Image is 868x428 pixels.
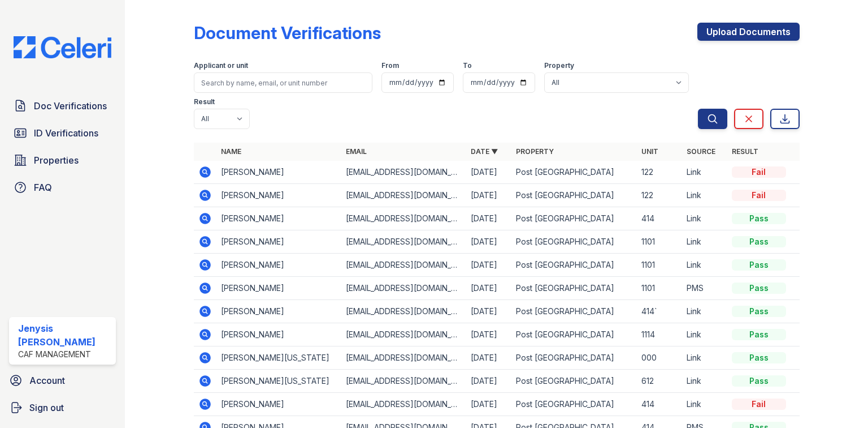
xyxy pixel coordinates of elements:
[341,370,466,393] td: [EMAIL_ADDRESS][DOMAIN_NAME]
[216,184,341,207] td: [PERSON_NAME]
[732,375,786,387] div: Pass
[216,230,341,254] td: [PERSON_NAME]
[516,147,554,156] a: Property
[216,300,341,323] td: [PERSON_NAME]
[511,207,636,230] td: Post [GEOGRAPHIC_DATA]
[682,254,727,277] td: Link
[682,393,727,416] td: Link
[381,61,399,70] label: From
[341,393,466,416] td: [EMAIL_ADDRESS][DOMAIN_NAME]
[637,393,682,416] td: 414
[637,161,682,184] td: 122
[9,122,116,144] a: ID Verifications
[732,283,786,294] div: Pass
[637,300,682,323] td: 414`
[216,323,341,346] td: [PERSON_NAME]
[18,349,111,360] div: CAF Management
[466,393,511,416] td: [DATE]
[9,95,116,117] a: Doc Verifications
[732,147,758,156] a: Result
[216,393,341,416] td: [PERSON_NAME]
[732,259,786,271] div: Pass
[34,181,52,194] span: FAQ
[463,61,472,70] label: To
[732,352,786,363] div: Pass
[341,207,466,230] td: [EMAIL_ADDRESS][DOMAIN_NAME]
[216,346,341,370] td: [PERSON_NAME][US_STATE]
[466,161,511,184] td: [DATE]
[637,230,682,254] td: 1101
[9,176,116,199] a: FAQ
[341,230,466,254] td: [EMAIL_ADDRESS][DOMAIN_NAME]
[29,401,64,414] span: Sign out
[341,323,466,346] td: [EMAIL_ADDRESS][DOMAIN_NAME]
[637,184,682,207] td: 122
[682,277,727,300] td: PMS
[682,230,727,254] td: Link
[637,370,682,393] td: 612
[511,184,636,207] td: Post [GEOGRAPHIC_DATA]
[34,126,98,140] span: ID Verifications
[682,370,727,393] td: Link
[732,306,786,317] div: Pass
[466,277,511,300] td: [DATE]
[5,369,120,392] a: Account
[34,99,107,113] span: Doc Verifications
[511,254,636,277] td: Post [GEOGRAPHIC_DATA]
[5,36,120,58] img: CE_Logo_Blue-a8612792a0a2168367f1c8372b55b34899dd931a85d93a1a3d3e32e68fde9ad4.png
[637,323,682,346] td: 1114
[216,370,341,393] td: [PERSON_NAME][US_STATE]
[641,147,658,156] a: Unit
[341,254,466,277] td: [EMAIL_ADDRESS][DOMAIN_NAME]
[682,161,727,184] td: Link
[29,374,65,387] span: Account
[216,254,341,277] td: [PERSON_NAME]
[466,323,511,346] td: [DATE]
[732,213,786,224] div: Pass
[341,300,466,323] td: [EMAIL_ADDRESS][DOMAIN_NAME]
[637,254,682,277] td: 1101
[682,300,727,323] td: Link
[511,277,636,300] td: Post [GEOGRAPHIC_DATA]
[341,277,466,300] td: [EMAIL_ADDRESS][DOMAIN_NAME]
[511,230,636,254] td: Post [GEOGRAPHIC_DATA]
[5,396,120,419] a: Sign out
[194,61,248,70] label: Applicant or unit
[194,97,215,106] label: Result
[637,277,682,300] td: 1101
[341,161,466,184] td: [EMAIL_ADDRESS][DOMAIN_NAME]
[466,370,511,393] td: [DATE]
[511,393,636,416] td: Post [GEOGRAPHIC_DATA]
[732,399,786,410] div: Fail
[637,346,682,370] td: 000
[341,346,466,370] td: [EMAIL_ADDRESS][DOMAIN_NAME]
[194,72,372,93] input: Search by name, email, or unit number
[511,161,636,184] td: Post [GEOGRAPHIC_DATA]
[682,207,727,230] td: Link
[732,166,786,178] div: Fail
[9,149,116,172] a: Properties
[471,147,498,156] a: Date ▼
[216,161,341,184] td: [PERSON_NAME]
[18,322,111,349] div: Jenysis [PERSON_NAME]
[466,254,511,277] td: [DATE]
[682,323,727,346] td: Link
[682,184,727,207] td: Link
[466,230,511,254] td: [DATE]
[466,300,511,323] td: [DATE]
[216,207,341,230] td: [PERSON_NAME]
[511,323,636,346] td: Post [GEOGRAPHIC_DATA]
[732,190,786,201] div: Fail
[697,23,800,41] a: Upload Documents
[221,147,241,156] a: Name
[466,184,511,207] td: [DATE]
[511,370,636,393] td: Post [GEOGRAPHIC_DATA]
[194,23,381,43] div: Document Verifications
[637,207,682,230] td: 414
[544,61,574,70] label: Property
[466,207,511,230] td: [DATE]
[732,236,786,247] div: Pass
[511,346,636,370] td: Post [GEOGRAPHIC_DATA]
[511,300,636,323] td: Post [GEOGRAPHIC_DATA]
